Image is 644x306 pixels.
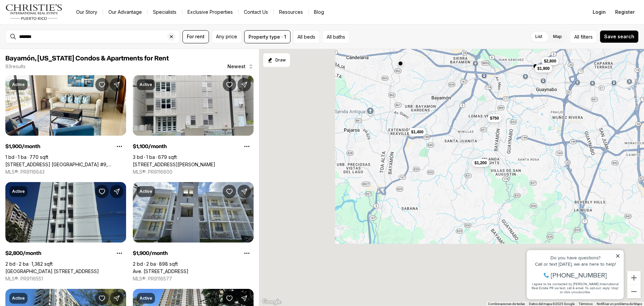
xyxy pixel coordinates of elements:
span: Datos del mapa ©2025 Google [529,302,575,306]
label: List [530,31,548,43]
button: Save Property: VILLA CAPARRA TOWER 44 A #6-A [95,185,109,198]
button: $1,900 [535,64,552,73]
span: Newest [227,64,246,69]
button: Save Property: Ave. Venus PLAZOLETAS DE GUAYNABO #9302 [223,185,236,198]
span: $750 [490,116,499,121]
span: All [574,33,579,40]
a: Resources [274,7,308,17]
a: 75 JUNIN ST #1002, SAN JUAN PR, 00926 [133,162,215,168]
button: $2,800 [541,57,559,65]
button: Reducir [627,285,641,298]
span: Bayamón, [US_STATE] Condos & Apartments for Rent [5,55,169,62]
span: $2,800 [544,58,556,64]
span: $1,900 [537,66,550,71]
span: Login [593,9,606,15]
button: Save Property: 4123 ISLA VERDE AVE. #1001 [95,292,109,305]
button: Property options [240,140,254,153]
button: Login [589,5,610,19]
a: Our Story [71,7,103,17]
button: Share Property [110,292,123,305]
a: Blog [309,7,329,17]
p: Active [140,296,152,301]
img: logo [5,4,63,20]
button: All baths [322,30,350,43]
a: Ave. Venus PLAZOLETAS DE GUAYNABO #9302, GUAYNABO PR, 00969 [133,268,189,274]
span: Save search [604,34,634,39]
a: Exclusive Properties [182,7,238,17]
a: Specialists [148,7,182,17]
button: All beds [293,30,320,43]
span: $1,400 [411,129,424,135]
button: Property options [113,247,126,260]
button: $750 [487,114,502,122]
button: Register [611,5,639,19]
button: Allfilters [570,30,597,43]
button: Save Property: 75 JUNIN ST #1002 [223,78,236,91]
button: Property options [240,247,254,260]
a: Our Advantage [103,7,147,17]
button: $1,200 [472,159,490,167]
button: Save Property: 500 CALLE GUAYANILLA #1001 [223,292,236,305]
button: Save search [600,30,639,43]
button: Ampliar [627,271,641,285]
button: Share Property [110,185,123,198]
span: filters [581,33,593,40]
p: Active [140,189,152,194]
p: 93 results [5,64,25,69]
button: Start drawing [263,53,290,67]
button: Newest [223,60,258,73]
span: For rent [187,34,205,39]
span: [PHONE_NUMBER] [28,32,84,38]
button: For rent [182,30,209,43]
label: Map [548,31,567,43]
div: Do you have questions? [7,15,97,20]
button: Share Property [237,78,251,91]
div: Call or text [DATE], we are here to help! [7,21,97,26]
p: Active [12,296,25,301]
button: Share Property [237,292,251,305]
span: Any price [216,34,237,39]
span: $1,200 [475,160,487,166]
a: Notificar un problema de Maps [597,302,642,306]
button: Share Property [110,78,123,91]
a: 4735 AVE. ISLA VERDE #9, CAROLINA PR, 00979 [5,162,126,168]
button: Save Property: 4735 AVE. ISLA VERDE #9 [95,78,109,91]
button: Property type · 1 [244,30,290,43]
button: Clear search input [167,30,179,43]
button: $1,400 [409,128,426,136]
p: Active [140,82,152,87]
p: Active [12,82,25,87]
span: Register [615,9,635,15]
button: Contact Us [238,7,273,17]
a: Términos (se abre en una nueva pestaña) [579,302,593,306]
a: VILLA CAPARRA TOWER 44 A #6-A, GUAYNABO PR, 00966 [5,268,99,274]
p: Active [12,189,25,194]
button: Any price [212,30,241,43]
button: Share Property [237,185,251,198]
button: Property options [113,140,126,153]
span: I agree to be contacted by [PERSON_NAME] International Real Estate PR via text, call & email. To ... [8,41,96,54]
